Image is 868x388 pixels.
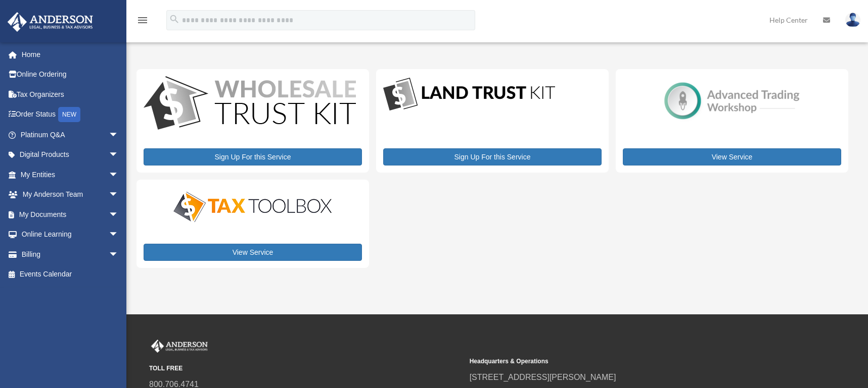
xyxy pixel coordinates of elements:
[383,76,555,113] img: LandTrust_lgo-1.jpg
[7,125,134,145] a: Platinum Q&Aarrow_drop_down
[7,264,134,285] a: Events Calendar
[144,76,356,132] img: WS-Trust-Kit-lgo-1.jpg
[109,244,129,265] span: arrow_drop_down
[7,145,129,165] a: Digital Productsarrow_drop_down
[7,244,134,264] a: Billingarrow_drop_down
[7,104,134,125] a: Order StatusNEW
[149,340,210,353] img: Anderson Advisors Platinum Portal
[109,164,129,185] span: arrow_drop_down
[144,148,362,165] a: Sign Up For this Service
[5,12,96,32] img: Anderson Advisors Platinum Portal
[470,373,616,381] a: [STREET_ADDRESS][PERSON_NAME]
[7,225,134,245] a: Online Learningarrow_drop_down
[7,185,134,205] a: My Anderson Teamarrow_drop_down
[169,14,180,25] i: search
[7,164,134,185] a: My Entitiesarrow_drop_down
[109,225,129,245] span: arrow_drop_down
[470,356,783,367] small: Headquarters & Operations
[149,363,463,374] small: TOLL FREE
[58,107,80,122] div: NEW
[623,148,841,165] a: View Service
[109,125,129,145] span: arrow_drop_down
[383,148,602,165] a: Sign Up For this Service
[109,145,129,165] span: arrow_drop_down
[7,65,134,85] a: Online Ordering
[144,244,362,261] a: View Service
[7,84,134,104] a: Tax Organizers
[136,14,149,26] i: menu
[7,44,134,65] a: Home
[109,204,129,225] span: arrow_drop_down
[109,185,129,205] span: arrow_drop_down
[7,204,134,225] a: My Documentsarrow_drop_down
[136,18,149,26] a: menu
[845,13,860,27] img: User Pic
